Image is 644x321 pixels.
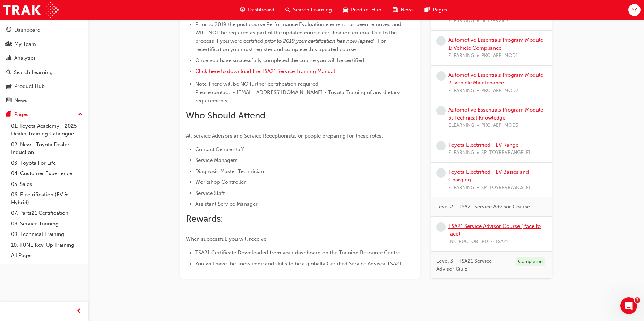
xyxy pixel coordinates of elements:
[436,36,446,46] span: learningRecordVerb_NONE-icon
[6,98,11,104] span: news-icon
[3,2,59,18] img: Trak
[448,122,474,130] span: ELEARNING
[516,257,545,266] div: Completed
[234,3,280,17] a: guage-iconDashboard
[628,4,641,16] button: SY
[195,57,366,64] span: Once you have successfully completed the course you will be certified.
[3,22,86,108] button: DashboardMy TeamAnalyticsSearch LearningProduct HubNews
[195,179,246,185] span: Workshop Controller
[343,6,348,14] span: car-icon
[265,38,374,44] span: prior to 2019 your certification has now lapsed
[186,110,265,121] span: Who Should Attend
[3,94,86,107] a: News
[393,6,398,14] span: news-icon
[14,40,36,48] div: My Team
[481,149,531,157] span: SP_TOYBEVRANGE_EL
[195,249,400,256] span: TSA21 Certificate Downloaded from your dashboard on the Training Resource Centre
[3,108,86,121] button: Pages
[14,26,41,34] div: Dashboard
[248,6,274,14] span: Dashboard
[337,3,387,17] a: car-iconProduct Hub
[448,87,474,94] span: ELEARNING
[635,297,640,303] span: 2
[195,68,335,74] a: Click here to download the TSA21 Service Training Manual
[481,183,531,191] span: SP_TOYBEVBASICS_EL
[481,52,518,60] span: PKC_AEP_MOD1
[6,27,11,33] span: guage-icon
[6,69,11,76] span: search-icon
[632,6,637,14] span: SY
[195,168,264,174] span: Diagnosis Master Technician
[436,222,446,231] span: learningRecordVerb_NONE-icon
[3,38,86,51] a: My Team
[195,146,244,153] span: Contact Centre staff
[285,6,290,14] span: search-icon
[3,24,86,36] a: Dashboard
[8,139,86,158] a: 02. New - Toyota Dealer Induction
[195,261,402,267] span: You will have the knowledge and skills to be a globally Certified Service Advisor TSA21
[436,203,530,211] span: Level 2 - TSA21 Service Advisor Course
[195,157,238,163] span: Service Managers
[448,238,488,246] span: INSTRUCTOR LED
[3,80,86,93] a: Product Hub
[351,6,381,14] span: Product Hub
[8,168,86,179] a: 04. Customer Experience
[448,183,474,191] span: ELEARNING
[8,208,86,219] a: 07. Parts21 Certification
[433,6,447,14] span: Pages
[186,133,383,139] span: All Service Advisors and Service Receptionists, or people preparing for these roles.
[76,307,81,316] span: prev-icon
[448,37,543,51] a: Automotive Essentials Program Module 1: Vehicle Compliance
[419,3,453,17] a: pages-iconPages
[495,238,508,246] span: TSA21
[448,141,518,148] a: Toyota Electrified - EV Range
[481,87,518,94] span: PKC_AEP_MOD2
[436,106,446,115] span: learningRecordVerb_NONE-icon
[186,213,223,224] span: Rewards:
[195,190,225,196] span: Service Staff
[186,236,268,242] span: When successful, you will receive:
[620,297,637,314] iframe: Intercom live chat
[8,121,86,139] a: 01. Toyota Academy - 2025 Dealer Training Catalogue
[14,110,28,118] div: Pages
[436,168,446,177] span: learningRecordVerb_NONE-icon
[8,158,86,168] a: 03. Toyota For Life
[3,52,86,65] a: Analytics
[6,83,11,90] span: car-icon
[481,17,509,25] span: ACLSERVICE
[14,97,27,105] div: News
[240,6,245,14] span: guage-icon
[14,54,36,62] div: Analytics
[436,141,446,150] span: learningRecordVerb_NONE-icon
[387,3,419,17] a: news-iconNews
[14,82,45,90] div: Product Hub
[448,168,529,183] a: Toyota Electrified - EV Basics and Charging
[293,6,332,14] span: Search Learning
[6,41,11,48] span: people-icon
[3,66,86,79] a: Search Learning
[6,112,11,118] span: pages-icon
[78,110,83,119] span: up-icon
[195,21,403,44] span: Prior to 2019 the post course Performance Evaluation element has been removed and WILL NOT be req...
[8,179,86,190] a: 05. Sales
[401,6,414,14] span: News
[448,149,474,157] span: ELEARNING
[195,81,401,104] span: Note There will be NO further certification required. Please contact - [EMAIL_ADDRESS][DOMAIN_NAM...
[280,3,337,17] a: search-iconSearch Learning
[425,6,430,14] span: pages-icon
[436,257,510,273] span: Level 3 - TSA21 Service Advisor Quiz
[14,68,53,76] div: Search Learning
[448,52,474,60] span: ELEARNING
[8,229,86,240] a: 09. Technical Training
[8,219,86,229] a: 08. Service Training
[481,122,518,130] span: PKC_AEP_MOD3
[436,71,446,80] span: learningRecordVerb_NONE-icon
[8,240,86,250] a: 10. TUNE Rev-Up Training
[6,55,11,61] span: chart-icon
[195,201,258,207] span: Assistant Service Manager
[8,250,86,261] a: All Pages
[448,17,474,25] span: ELEARNING
[448,72,543,86] a: Automotive Essentials Program Module 2: Vehicle Maintenance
